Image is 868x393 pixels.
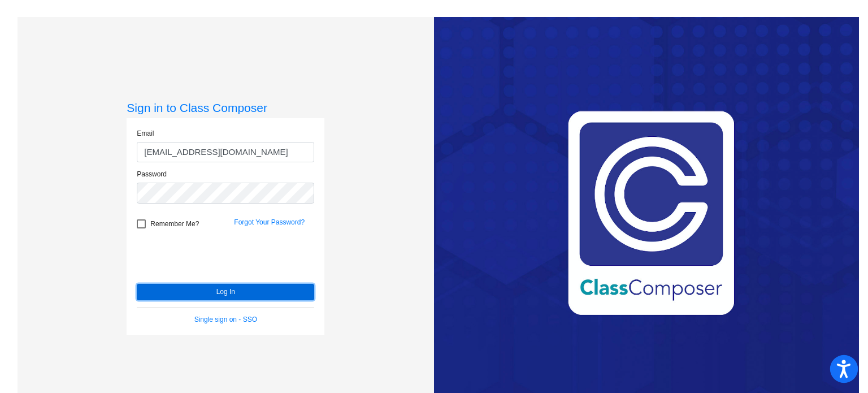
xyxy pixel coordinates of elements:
[127,101,324,115] h3: Sign in to Class Composer
[137,169,167,179] label: Password
[137,284,314,300] button: Log In
[194,316,257,323] a: Single sign on - SSO
[137,128,154,139] label: Email
[150,217,199,231] span: Remember Me?
[234,218,305,226] a: Forgot Your Password?
[137,234,309,278] iframe: reCAPTCHA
